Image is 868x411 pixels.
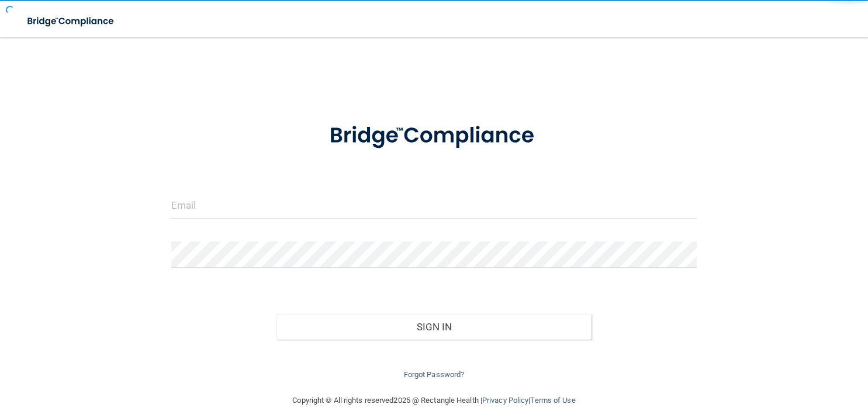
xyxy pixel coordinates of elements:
[530,396,575,405] a: Terms of Use
[482,396,528,405] a: Privacy Policy
[307,108,561,164] img: bridge_compliance_login_screen.278c3ca4.svg
[18,9,125,33] img: bridge_compliance_login_screen.278c3ca4.svg
[276,314,592,340] button: Sign In
[171,192,697,219] input: Email
[404,370,465,379] a: Forgot Password?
